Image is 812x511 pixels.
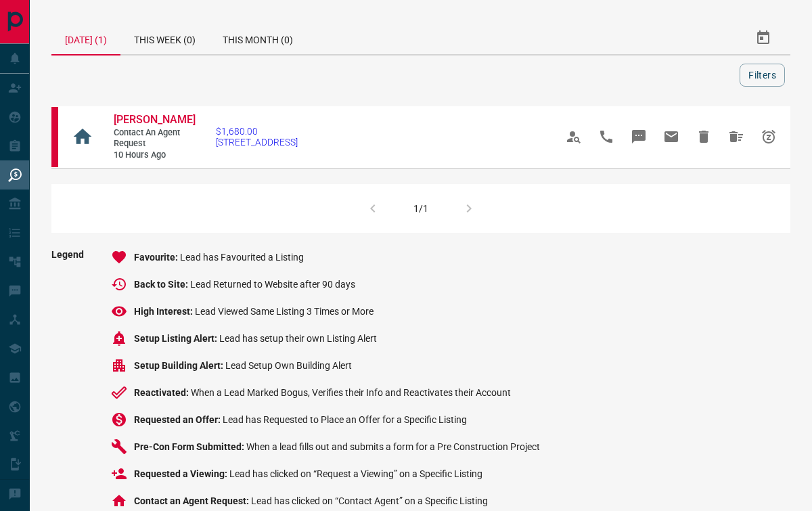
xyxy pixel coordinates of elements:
span: Lead has setup their own Listing Alert [219,333,377,344]
span: Lead Returned to Website after 90 days [190,279,355,290]
span: $1,680.00 [216,126,298,137]
span: Requested a Viewing [134,468,229,479]
div: 1/1 [413,203,428,214]
span: Lead Viewed Same Listing 3 Times or More [195,306,374,317]
span: When a lead fills out and submits a form for a Pre Construction Project [246,441,540,452]
span: Snooze [752,120,785,153]
span: Setup Building Alert [134,360,225,371]
span: [STREET_ADDRESS] [216,137,298,148]
div: This Month (0) [209,22,307,54]
span: [PERSON_NAME] [114,113,196,126]
button: Filters [740,64,785,87]
div: This Week (0) [120,22,209,54]
div: property.ca [51,107,58,167]
span: Reactivated [134,387,191,398]
span: Email [655,120,687,153]
span: Lead has Requested to Place an Offer for a Specific Listing [223,414,467,425]
span: Favourite [134,252,180,263]
button: Select Date Range [747,22,780,54]
span: When a Lead Marked Bogus, Verifies their Info and Reactivates their Account [191,387,511,398]
span: View Profile [558,120,590,153]
span: Lead Setup Own Building Alert [225,360,352,371]
span: Lead has clicked on “Request a Viewing” on a Specific Listing [229,468,482,479]
span: Lead has clicked on “Contact Agent” on a Specific Listing [251,495,488,506]
span: Pre-Con Form Submitted [134,441,246,452]
span: Hide All from Najmus Sakib [720,120,752,153]
span: Call [590,120,623,153]
a: $1,680.00[STREET_ADDRESS] [216,126,298,148]
a: [PERSON_NAME] [114,113,195,127]
span: Contact an Agent Request [114,127,195,150]
span: High Interest [134,306,195,317]
span: 10 hours ago [114,150,195,161]
span: Requested an Offer [134,414,223,425]
span: Setup Listing Alert [134,333,219,344]
div: [DATE] (1) [51,22,120,55]
span: Hide [687,120,720,153]
span: Lead has Favourited a Listing [180,252,304,263]
span: Back to Site [134,279,190,290]
span: Message [623,120,655,153]
span: Contact an Agent Request [134,495,251,506]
